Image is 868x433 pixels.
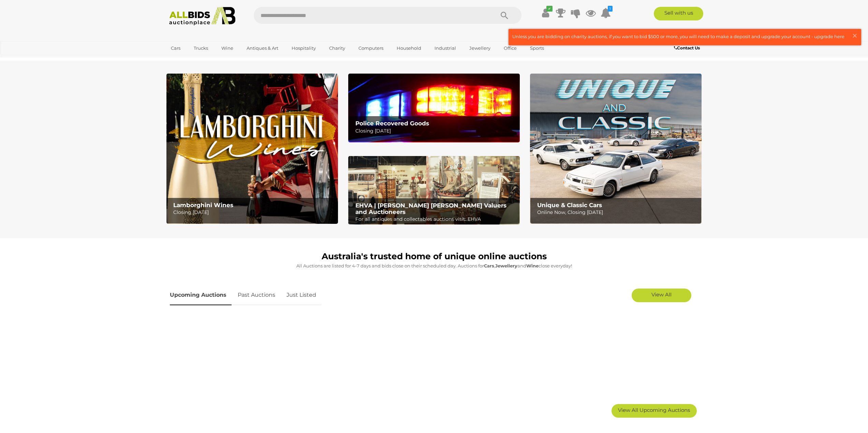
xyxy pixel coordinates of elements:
img: EHVA | Evans Hastings Valuers and Auctioneers [348,156,520,225]
a: View All [632,289,691,302]
strong: Cars [484,263,494,268]
a: Just Listed [281,285,321,305]
a: Antiques & Art [242,43,283,54]
a: Computers [354,43,388,54]
img: Allbids.com.au [165,7,239,26]
a: Wine [217,43,238,54]
a: Office [499,43,521,54]
a: Cars [166,43,185,54]
b: EHVA | [PERSON_NAME] [PERSON_NAME] Valuers and Auctioneers [355,202,506,215]
a: Jewellery [465,43,495,54]
b: Lamborghini Wines [173,202,233,208]
a: View All Upcoming Auctions [612,404,697,418]
strong: Wine [526,263,539,268]
i: ✔ [546,6,553,12]
a: Charity [325,43,350,54]
img: Unique & Classic Cars [530,74,702,224]
button: Search [487,7,521,24]
p: All Auctions are listed for 4-7 days and bids close on their scheduled day. Auctions for , and cl... [170,262,698,270]
span: View All [651,291,672,298]
img: Police Recovered Goods [348,74,520,142]
a: Contact Us [674,44,702,52]
p: For all antiques and collectables auctions visit: EHVA [355,215,516,223]
a: Trucks [189,43,212,54]
a: EHVA | Evans Hastings Valuers and Auctioneers EHVA | [PERSON_NAME] [PERSON_NAME] Valuers and Auct... [348,156,520,225]
b: Contact Us [674,45,700,50]
a: Past Auctions [233,285,280,305]
b: Unique & Classic Cars [537,202,602,208]
a: Household [392,43,426,54]
a: Police Recovered Goods Police Recovered Goods Closing [DATE] [348,74,520,142]
a: Upcoming Auctions [170,285,232,305]
a: Sell with us [654,7,703,20]
a: 1 [601,7,611,19]
b: Police Recovered Goods [355,120,429,127]
a: Hospitality [287,43,320,54]
strong: Jewellery [495,263,517,268]
a: [GEOGRAPHIC_DATA] [166,54,224,65]
a: Lamborghini Wines Lamborghini Wines Closing [DATE] [166,74,338,224]
span: × [852,29,858,42]
p: Closing [DATE] [355,127,516,135]
a: ✔ [541,7,551,19]
h1: Australia's trusted home of unique online auctions [170,252,698,261]
p: Online Now, Closing [DATE] [537,208,698,217]
a: Unique & Classic Cars Unique & Classic Cars Online Now, Closing [DATE] [530,74,702,224]
a: Sports [526,43,548,54]
img: Lamborghini Wines [166,74,338,224]
a: Industrial [430,43,460,54]
i: 1 [608,6,613,12]
p: Closing [DATE] [173,208,334,217]
span: View All Upcoming Auctions [618,407,690,413]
